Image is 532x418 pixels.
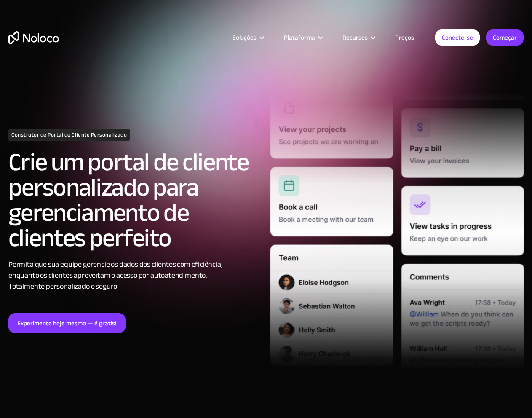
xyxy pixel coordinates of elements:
[8,139,249,262] font: Crie um portal de cliente personalizado para gerenciamento de clientes perfeito
[284,32,315,43] font: Plataforma
[8,313,126,333] a: Experimente hoje mesmo — é grátis!
[17,317,117,329] font: Experimente hoje mesmo — é grátis!
[385,32,425,43] a: Preços
[8,279,119,293] font: Totalmente personalizado e seguro!
[233,32,257,43] font: Soluções
[8,268,207,282] font: enquanto os clientes aproveitam o acesso por autoatendimento.
[435,29,480,46] a: Conecte-se
[11,130,127,140] font: Construtor de Portal de Cliente Personalizado
[8,31,59,44] a: lar
[332,32,385,43] div: Recursos
[442,32,473,43] font: Conecte-se
[273,32,332,43] div: Plataforma
[222,32,273,43] div: Soluções
[486,29,524,46] a: Começar
[8,257,222,271] font: Permita que sua equipe gerencie os dados dos clientes com eficiência,
[395,32,414,43] font: Preços
[493,32,517,43] font: Começar
[342,32,368,43] font: Recursos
